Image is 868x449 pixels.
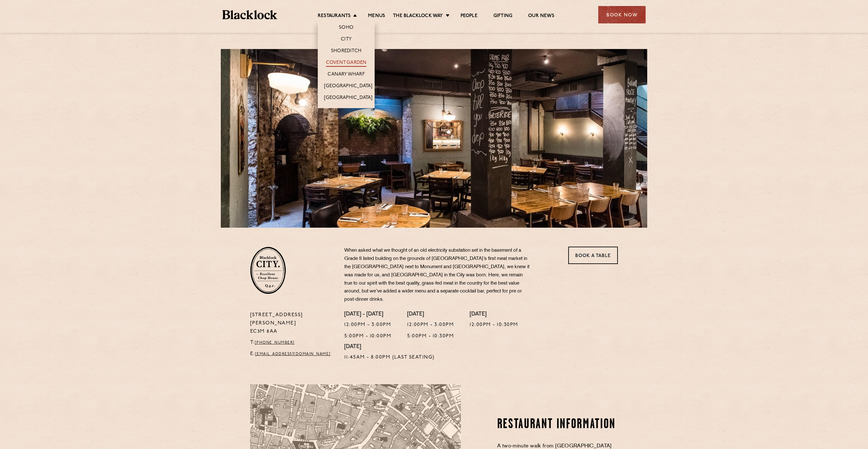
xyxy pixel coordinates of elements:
[250,311,335,336] p: [STREET_ADDRESS][PERSON_NAME] EC3M 8AA
[324,83,372,90] a: [GEOGRAPHIC_DATA]
[222,10,277,19] img: BL_Textured_Logo-footer-cropped.svg
[318,13,351,20] a: Restaurants
[470,321,518,329] p: 12:00pm - 10:30pm
[461,13,478,20] a: People
[528,13,554,20] a: Our News
[250,247,286,294] img: City-stamp-default.svg
[393,13,443,20] a: The Blacklock Way
[255,352,331,356] a: [EMAIL_ADDRESS][DOMAIN_NAME]
[344,332,391,341] p: 5:00pm - 10:00pm
[568,247,618,264] a: Book a Table
[344,321,391,329] p: 12:00pm - 3:00pm
[470,311,518,318] h4: [DATE]
[497,417,618,433] h2: Restaurant Information
[255,341,295,345] a: [PHONE_NUMBER]
[344,344,435,351] h4: [DATE]
[331,48,361,55] a: Shoreditch
[493,13,512,20] a: Gifting
[324,95,372,102] a: [GEOGRAPHIC_DATA]
[326,60,367,67] a: Covent Garden
[341,36,352,43] a: City
[344,354,435,362] p: 11:45am - 8:00pm (Last Seating)
[368,13,385,20] a: Menus
[407,311,454,318] h4: [DATE]
[407,332,454,341] p: 5:00pm - 10:30pm
[250,339,335,347] p: T:
[328,71,365,78] a: Canary Wharf
[339,25,353,32] a: Soho
[250,350,335,358] p: E:
[598,6,646,23] div: Book Now
[407,321,454,329] p: 12:00pm - 3:00pm
[344,311,391,318] h4: [DATE] - [DATE]
[344,247,531,304] p: When asked what we thought of an old electricity substation set in the basement of a Grade II lis...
